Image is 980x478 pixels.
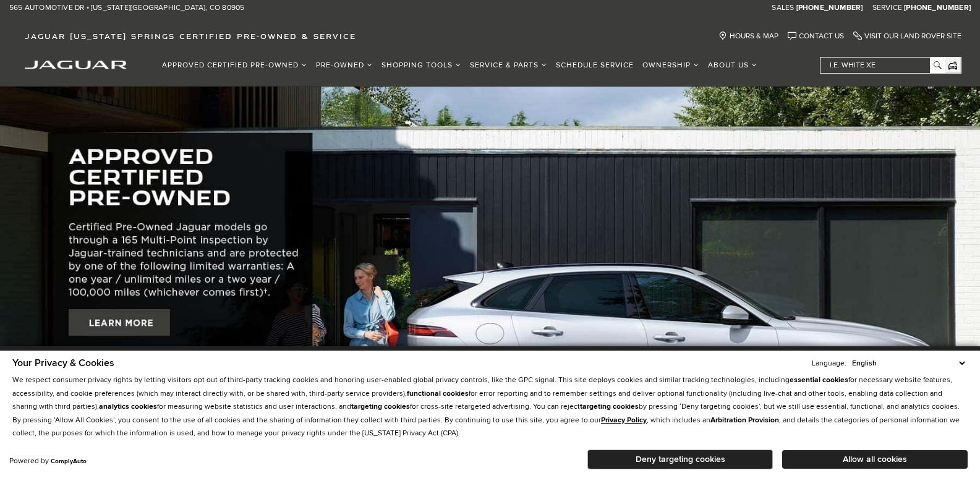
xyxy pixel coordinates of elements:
a: Hours & Map [718,32,778,41]
a: Contact Us [788,32,844,41]
p: We respect consumer privacy rights by letting visitors opt out of third-party tracking cookies an... [12,373,968,440]
a: Pre-Owned [312,54,377,76]
a: 565 Automotive Dr • [US_STATE][GEOGRAPHIC_DATA], CO 80905 [9,3,244,13]
nav: Main Navigation [158,54,762,76]
select: Language Select [849,357,968,369]
a: [PHONE_NUMBER] [904,3,971,13]
input: i.e. White XE [820,58,944,73]
a: jaguar [25,59,127,69]
span: Your Privacy & Cookies [12,357,114,369]
a: Service & Parts [466,54,552,76]
div: Language: [812,360,846,367]
strong: targeting cookies [580,402,639,411]
strong: analytics cookies [99,402,157,411]
a: ComplyAuto [51,458,87,465]
a: Schedule Service [552,54,638,76]
img: Jaguar [25,61,127,69]
span: Sales [772,3,794,12]
strong: essential cookies [790,375,848,385]
a: Ownership [638,54,704,76]
a: Visit Our Land Rover Site [853,32,961,41]
a: Shopping Tools [377,54,466,76]
a: Approved Certified Pre-Owned [158,54,312,76]
button: Deny targeting cookies [587,450,773,469]
a: About Us [704,54,762,76]
span: Service [872,3,902,12]
div: Powered by [9,458,87,465]
a: Jaguar [US_STATE] Springs Certified Pre-Owned & Service [19,32,362,41]
strong: targeting cookies [351,402,410,411]
button: Allow all cookies [782,450,968,469]
a: Privacy Policy [601,416,647,425]
span: Jaguar [US_STATE] Springs Certified Pre-Owned & Service [25,32,356,41]
a: [PHONE_NUMBER] [796,3,863,13]
strong: Arbitration Provision [710,416,779,425]
strong: functional cookies [407,389,469,398]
